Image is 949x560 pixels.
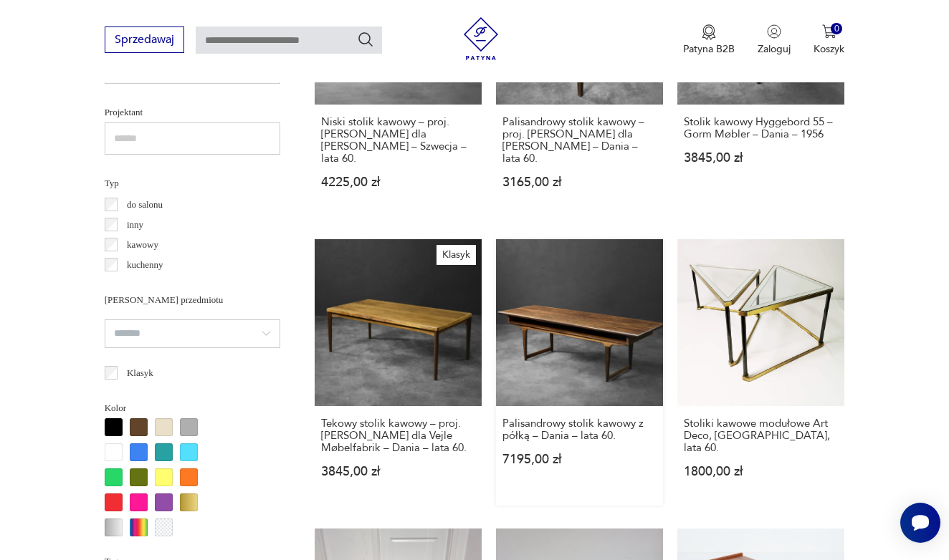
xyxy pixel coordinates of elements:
h3: Stoliki kawowe modułowe Art Deco, [GEOGRAPHIC_DATA], lata 60. [684,417,838,454]
button: Szukaj [357,31,374,48]
p: 3165,00 zł [502,176,657,188]
p: inny [127,217,143,233]
h3: Palisandrowy stolik kawowy z półką – Dania – lata 60. [502,417,657,442]
img: Ikonka użytkownika [767,24,781,39]
h3: Tekowy stolik kawowy – proj. [PERSON_NAME] dla Vejle Møbelfabrik – Dania – lata 60. [321,417,475,454]
img: Patyna - sklep z meblami i dekoracjami vintage [459,17,502,60]
h3: Niski stolik kawowy – proj. [PERSON_NAME] dla [PERSON_NAME] – Szwecja – lata 60. [321,116,475,165]
button: Sprzedawaj [105,26,184,53]
h3: Palisandrowy stolik kawowy – proj. [PERSON_NAME] dla [PERSON_NAME] – Dania – lata 60. [502,116,657,165]
p: Kolor [105,400,280,416]
p: 3845,00 zł [321,465,475,478]
a: Sprzedawaj [105,36,184,46]
p: [PERSON_NAME] przedmiotu [105,292,280,308]
p: Projektant [105,105,280,120]
p: Klasyk [127,365,153,381]
a: Stoliki kawowe modułowe Art Deco, Niemcy, lata 60.Stoliki kawowe modułowe Art Deco, [GEOGRAPHIC_D... [677,239,844,506]
p: 3845,00 zł [684,152,838,164]
p: 4225,00 zł [321,176,475,188]
img: Ikona medalu [702,24,716,40]
h3: Stolik kawowy Hyggebord 55 – Gorm Møbler – Dania – 1956 [684,116,838,140]
a: Palisandrowy stolik kawowy z półką – Dania – lata 60.Palisandrowy stolik kawowy z półką – Dania –... [496,239,663,506]
p: Patyna B2B [683,42,735,56]
p: Zaloguj [758,42,791,56]
p: kawowy [127,237,158,253]
button: Zaloguj [758,24,791,56]
button: Patyna B2B [683,24,735,56]
img: Ikona koszyka [822,24,836,39]
p: Koszyk [814,42,844,56]
p: 7195,00 zł [502,453,657,465]
a: KlasykTekowy stolik kawowy – proj. Henning Kjærnulf dla Vejle Møbelfabrik – Dania – lata 60.Tekow... [315,239,482,506]
p: 1800,00 zł [684,465,838,478]
p: Typ [105,175,280,191]
iframe: Smartsupp widget button [900,503,940,543]
div: 0 [831,23,843,35]
p: kuchenny [127,257,163,273]
p: do salonu [127,197,163,213]
button: 0Koszyk [814,24,844,56]
a: Ikona medaluPatyna B2B [683,24,735,56]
